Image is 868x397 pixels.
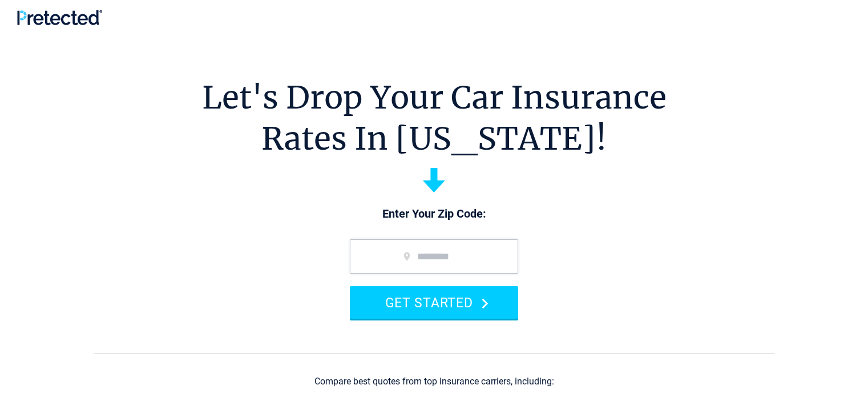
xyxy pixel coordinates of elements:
[314,376,554,387] div: Compare best quotes from top insurance carriers, including:
[17,10,102,25] img: Pretected Logo
[338,206,530,222] p: Enter Your Zip Code:
[350,286,518,319] button: GET STARTED
[350,239,518,274] input: zip code
[202,77,667,159] h1: Let's Drop Your Car Insurance Rates In [US_STATE]!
